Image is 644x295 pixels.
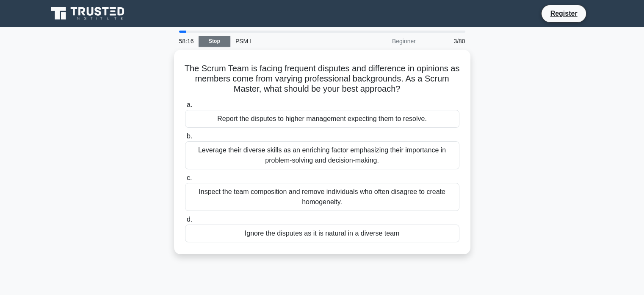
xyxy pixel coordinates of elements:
[185,110,459,128] div: Report the disputes to higher management expecting them to resolve.
[185,141,459,169] div: Leverage their diverse skills as an enriching factor emphasizing their importance in problem-solv...
[230,33,347,50] div: PSM I
[185,183,459,211] div: Inspect the team composition and remove individuals who often disagree to create homogeneity.
[187,132,192,140] span: b.
[184,63,460,95] h5: The Scrum Team is facing frequent disputes and difference in opinions as members come from varyin...
[421,33,470,50] div: 3/80
[185,225,459,242] div: Ignore the disputes as it is natural in a diverse team
[199,36,230,47] a: Stop
[347,33,421,50] div: Beginner
[545,8,582,19] a: Register
[187,216,192,223] span: d.
[174,33,199,50] div: 58:16
[187,174,192,181] span: c.
[187,101,192,108] span: a.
